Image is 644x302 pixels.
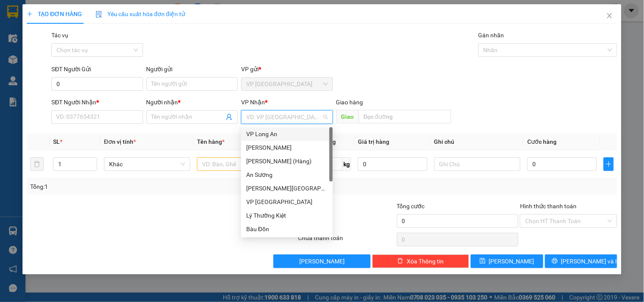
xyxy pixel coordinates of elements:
span: TẠO ĐƠN HÀNG [27,11,82,17]
div: VP gửi [241,64,332,74]
div: VP Long An [246,129,328,139]
span: Giao hàng [336,99,363,106]
button: printer[PERSON_NAME] và In [545,254,617,268]
span: kg [343,157,351,171]
th: Ghi chú [431,134,524,150]
label: Gán nhãn [478,32,504,39]
div: [PERSON_NAME][GEOGRAPHIC_DATA] [246,184,328,193]
div: Người nhận [146,98,238,107]
div: SĐT Người Gửi [51,64,143,74]
span: [PERSON_NAME] và In [561,257,621,266]
span: user-add [226,114,233,120]
span: Cước hàng [527,138,557,145]
div: VP [GEOGRAPHIC_DATA] [246,197,328,207]
span: delete [397,258,403,265]
div: Tổng: 1 [30,182,249,191]
span: save [480,258,486,265]
div: An Sương [246,170,328,179]
div: SĐT Người Nhận [51,98,143,107]
span: Yêu cầu xuất hóa đơn điện tử [96,11,185,17]
button: plus [604,157,614,171]
span: [PERSON_NAME] [489,257,534,266]
span: SL [53,138,60,145]
div: Mỹ Hương (Hàng) [241,154,333,168]
button: Close [598,4,622,28]
div: Người gửi [146,64,238,74]
label: Tác vụ [51,32,68,39]
span: printer [552,258,558,265]
input: Dọc đường [359,110,451,123]
button: deleteXóa Thông tin [372,254,469,268]
div: An Sương [241,168,333,182]
div: Lý Thường Kiệt [241,209,333,222]
span: plus [604,161,613,168]
input: Ghi Chú [434,157,520,171]
div: [PERSON_NAME] (Hàng) [246,157,328,166]
label: Hình thức thanh toán [520,203,577,210]
span: VP Nhận [241,99,265,106]
div: Dương Minh Châu [241,182,333,195]
span: [PERSON_NAME] [299,257,345,266]
span: Tên hàng [197,138,225,145]
div: VP Tân Bình [241,195,333,209]
span: close [606,12,613,19]
div: [PERSON_NAME] [246,143,328,152]
span: plus [27,11,33,17]
div: Bàu Đồn [241,222,333,236]
span: Giao [336,110,359,123]
div: Chưa thanh toán [297,233,396,248]
div: Lý Thường Kiệt [246,211,328,220]
div: Mỹ Hương [241,141,333,154]
button: [PERSON_NAME] [273,254,370,268]
div: Bàu Đồn [246,224,328,234]
button: save[PERSON_NAME] [471,254,543,268]
span: VP Tân Bình [246,78,327,90]
span: Khác [109,158,185,171]
button: delete [30,157,44,171]
span: Giá trị hàng [358,138,389,145]
span: Đơn vị tính [104,138,136,145]
span: Xóa Thông tin [407,257,444,266]
img: icon [96,11,102,18]
div: VP Long An [241,127,333,141]
input: 0 [358,157,427,171]
span: Tổng cước [397,203,425,210]
input: VD: Bàn, Ghế [197,157,283,171]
